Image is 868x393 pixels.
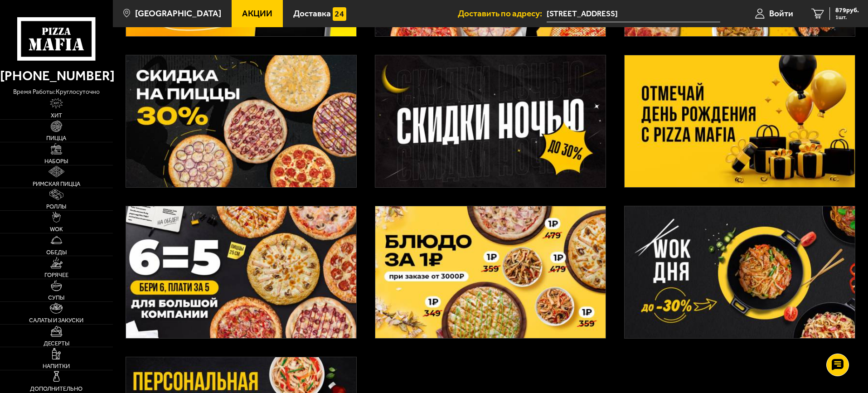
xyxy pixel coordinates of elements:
[44,158,68,164] span: Наборы
[29,317,83,323] span: Салаты и закуски
[46,249,67,255] span: Обеды
[458,9,547,18] span: Доставить по адресу:
[293,9,331,18] span: Доставка
[30,386,82,392] span: Дополнительно
[46,204,66,209] span: Роллы
[333,7,346,21] img: 15daf4d41897b9f0e9f617042186c801.svg
[44,272,68,278] span: Горячее
[835,7,859,14] span: 879 руб.
[242,9,272,18] span: Акции
[48,295,64,301] span: Супы
[51,112,62,118] span: Хит
[44,340,69,346] span: Десерты
[43,363,70,369] span: Напитки
[46,135,66,141] span: Пицца
[33,181,80,187] span: Римская пицца
[835,15,859,20] span: 1 шт.
[769,9,793,18] span: Войти
[547,5,720,22] input: Ваш адрес доставки
[135,9,221,18] span: [GEOGRAPHIC_DATA]
[50,226,63,232] span: WOK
